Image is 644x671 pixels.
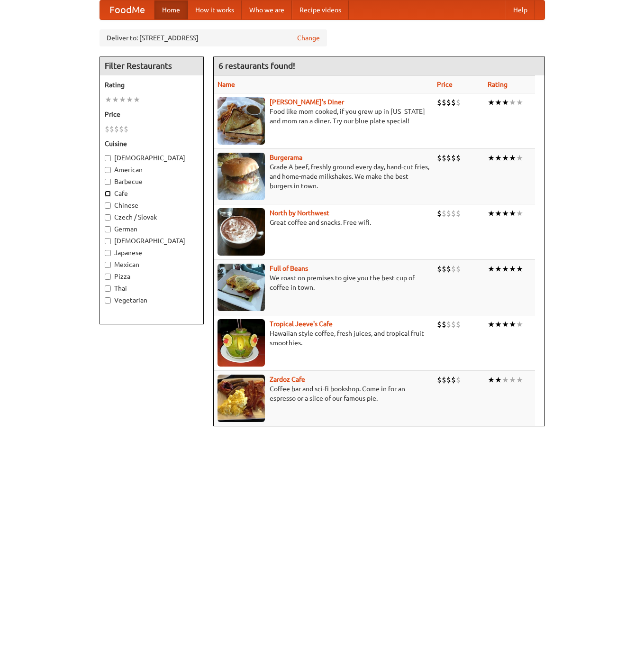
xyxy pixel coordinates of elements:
[488,97,495,108] li: ★
[456,319,461,330] li: $
[516,319,523,330] li: ★
[114,124,119,134] li: $
[218,81,235,88] a: Name
[442,208,446,219] li: $
[451,208,456,219] li: $
[154,0,188,19] a: Home
[446,319,451,330] li: $
[105,155,111,161] input: [DEMOGRAPHIC_DATA]
[242,0,292,19] a: Who we are
[105,124,109,134] li: $
[126,94,133,105] li: ★
[437,319,442,330] li: $
[446,375,451,385] li: $
[442,375,446,385] li: $
[509,264,516,274] li: ★
[105,177,199,186] label: Barbecue
[446,153,451,163] li: $
[218,97,265,145] img: sallys.jpg
[495,264,502,274] li: ★
[218,208,265,256] img: north.jpg
[502,208,509,219] li: ★
[488,81,508,88] a: Rating
[133,94,140,105] li: ★
[105,248,199,257] label: Japanese
[119,124,124,134] li: $
[437,153,442,163] li: $
[270,320,333,328] b: Tropical Jeeve's Cafe
[451,153,456,163] li: $
[218,384,429,403] p: Coffee bar and sci-fi bookshop. Come in for an espresso or a slice of our famous pie.
[105,224,199,234] label: German
[105,274,111,280] input: Pizza
[516,97,523,108] li: ★
[502,97,509,108] li: ★
[442,264,446,274] li: $
[105,212,199,222] label: Czech / Slovak
[218,107,429,126] p: Food like mom cooked, if you grew up in [US_STATE] and mom ran a diner. Try our blue plate special!
[451,375,456,385] li: $
[495,375,502,385] li: ★
[516,264,523,274] li: ★
[451,319,456,330] li: $
[105,285,111,292] input: Thai
[442,97,446,108] li: $
[437,81,453,88] a: Price
[105,226,111,232] input: German
[112,94,119,105] li: ★
[124,124,128,134] li: $
[297,33,320,43] a: Change
[270,98,344,106] b: [PERSON_NAME]'s Diner
[218,273,429,292] p: We roast on premises to give you the best cup of coffee in town.
[105,139,199,148] h5: Cuisine
[488,264,495,274] li: ★
[495,97,502,108] li: ★
[446,208,451,219] li: $
[105,80,199,90] h5: Rating
[105,167,111,173] input: American
[218,319,265,367] img: jeeves.jpg
[437,97,442,108] li: $
[218,329,429,348] p: Hawaiian style coffee, fresh juices, and tropical fruit smoothies.
[495,319,502,330] li: ★
[100,29,327,46] div: Deliver to: [STREET_ADDRESS]
[218,218,429,227] p: Great coffee and snacks. Free wifi.
[488,208,495,219] li: ★
[456,264,461,274] li: $
[105,153,199,163] label: [DEMOGRAPHIC_DATA]
[105,202,111,209] input: Chinese
[516,153,523,163] li: ★
[109,124,114,134] li: $
[488,153,495,163] li: ★
[270,376,305,383] a: Zardoz Cafe
[488,375,495,385] li: ★
[442,319,446,330] li: $
[105,250,111,256] input: Japanese
[509,375,516,385] li: ★
[119,94,126,105] li: ★
[488,319,495,330] li: ★
[105,165,199,175] label: American
[509,153,516,163] li: ★
[456,375,461,385] li: $
[495,153,502,163] li: ★
[105,238,111,244] input: [DEMOGRAPHIC_DATA]
[270,265,308,272] a: Full of Beans
[105,189,199,198] label: Cafe
[502,264,509,274] li: ★
[105,191,111,197] input: Cafe
[437,264,442,274] li: $
[218,162,429,191] p: Grade A beef, freshly ground every day, hand-cut fries, and home-made milkshakes. We make the bes...
[502,375,509,385] li: ★
[218,61,295,70] ng-pluralize: 6 restaurants found!
[446,97,451,108] li: $
[105,214,111,221] input: Czech / Slovak
[218,375,265,422] img: zardoz.jpg
[292,0,349,19] a: Recipe videos
[188,0,242,19] a: How it works
[105,297,111,303] input: Vegetarian
[270,154,302,161] b: Burgerama
[105,284,199,293] label: Thai
[105,110,199,119] h5: Price
[100,56,203,75] h4: Filter Restaurants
